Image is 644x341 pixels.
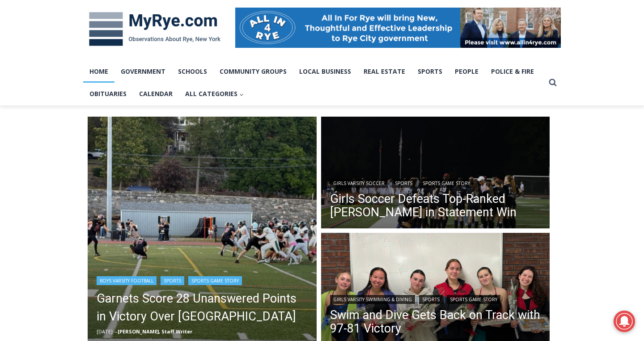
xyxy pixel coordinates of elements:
span: – [115,328,118,335]
div: "[PERSON_NAME] and I covered the [DATE] Parade, which was a really eye opening experience as I ha... [226,0,423,87]
a: Sports [161,276,184,285]
a: Girls Soccer Defeats Top-Ranked [PERSON_NAME] in Statement Win [330,192,541,219]
div: Co-sponsored by Westchester County Parks [94,26,129,73]
a: Sports [411,60,449,83]
time: [DATE] [97,328,113,335]
img: MyRye.com [83,6,226,52]
button: View Search Form [545,75,561,91]
a: Community Groups [213,60,293,83]
a: Boys Varsity Football [97,276,157,285]
a: Sports [419,295,443,304]
a: Intern @ [DOMAIN_NAME] [215,87,433,111]
a: Police & Fire [485,60,540,83]
a: [PERSON_NAME] Read Sanctuary Fall Fest: [DATE] [0,89,134,111]
a: Sports Game Story [419,179,473,188]
img: All in for Rye [235,8,561,48]
a: Swim and Dive Gets Back on Track with 97-81 Victory [330,308,541,335]
img: (PHOTO: The Rye Girls Soccer team from September 27, 2025. Credit: Alvar Lee.) [321,117,550,231]
a: Girls Varsity Swimming & Diving [330,295,415,304]
div: / [100,76,102,84]
a: Calendar [133,83,179,105]
a: Government [114,60,172,83]
a: Local Business [293,60,357,83]
h4: [PERSON_NAME] Read Sanctuary Fall Fest: [DATE] [7,90,119,110]
a: Schools [172,60,213,83]
div: | | [97,274,308,285]
a: Sports Game Story [188,276,242,285]
a: Sports [392,179,415,188]
a: Sports Game Story [447,295,500,304]
img: s_800_29ca6ca9-f6cc-433c-a631-14f6620ca39b.jpeg [0,0,89,89]
a: Home [83,60,114,83]
div: 1 [94,76,98,84]
a: Garnets Score 28 Unanswered Points in Victory Over [GEOGRAPHIC_DATA] [97,290,308,325]
button: Child menu of All Categories [179,83,250,105]
div: | | [330,293,541,304]
a: Obituaries [83,83,133,105]
div: 6 [105,76,109,84]
nav: Primary Navigation [83,60,545,105]
a: Real Estate [357,60,411,83]
a: [PERSON_NAME], Staff Writer [118,328,192,335]
span: Intern @ [DOMAIN_NAME] [234,89,415,109]
a: Girls Varsity Soccer [330,179,388,188]
a: Read More Girls Soccer Defeats Top-Ranked Albertus Magnus in Statement Win [321,117,550,231]
a: People [449,60,485,83]
div: | | [330,177,541,188]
